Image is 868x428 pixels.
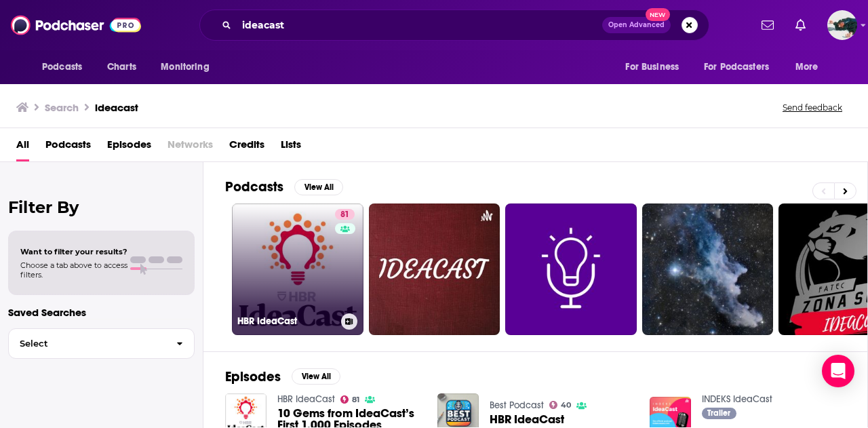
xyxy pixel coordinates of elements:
[646,8,670,21] span: New
[292,368,340,385] button: View All
[42,58,82,77] span: Podcasts
[625,58,679,77] span: For Business
[20,247,127,256] span: Want to filter your results?
[704,58,769,77] span: For Podcasters
[490,400,544,411] a: Best Podcast
[549,401,572,409] a: 40
[335,209,355,220] a: 81
[225,368,340,385] a: EpisodesView All
[340,395,360,404] a: 81
[167,134,213,161] span: Networks
[225,178,343,195] a: PodcastsView All
[790,14,811,37] a: Show notifications dropdown
[695,54,789,80] button: open menu
[95,101,138,114] h3: ideacast
[786,54,835,80] button: open menu
[199,9,709,41] div: Search podcasts, credits, & more...
[702,393,772,405] a: INDEKS IdeaCast
[795,58,818,77] span: More
[827,10,857,40] button: Show profile menu
[281,134,301,161] a: Lists
[294,179,343,195] button: View All
[827,10,857,40] img: User Profile
[602,17,671,33] button: Open AdvancedNew
[45,101,79,114] h3: Search
[33,54,100,80] button: open menu
[16,134,29,161] a: All
[8,197,195,217] h2: Filter By
[340,208,349,222] span: 81
[756,14,779,37] a: Show notifications dropdown
[237,14,602,36] input: Search podcasts, credits, & more...
[8,306,195,319] p: Saved Searches
[608,22,665,28] span: Open Advanced
[11,12,141,38] img: Podchaser - Follow, Share and Rate Podcasts
[490,414,564,425] a: HBR IdeaCast
[827,10,857,40] span: Logged in as fsg.publicity
[161,58,209,77] span: Monitoring
[352,397,359,403] span: 81
[20,260,127,279] span: Choose a tab above to access filters.
[225,368,281,385] h2: Episodes
[98,54,144,80] a: Charts
[237,315,336,327] h3: HBR IdeaCast
[561,402,571,408] span: 40
[107,134,151,161] a: Episodes
[107,58,136,77] span: Charts
[9,339,165,348] span: Select
[822,355,854,387] div: Open Intercom Messenger
[229,134,264,161] a: Credits
[778,102,846,113] button: Send feedback
[225,178,283,195] h2: Podcasts
[277,393,335,405] a: HBR IdeaCast
[232,203,363,335] a: 81HBR IdeaCast
[45,134,91,161] a: Podcasts
[616,54,696,80] button: open menu
[707,409,730,417] span: Trailer
[8,328,195,359] button: Select
[151,54,226,80] button: open menu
